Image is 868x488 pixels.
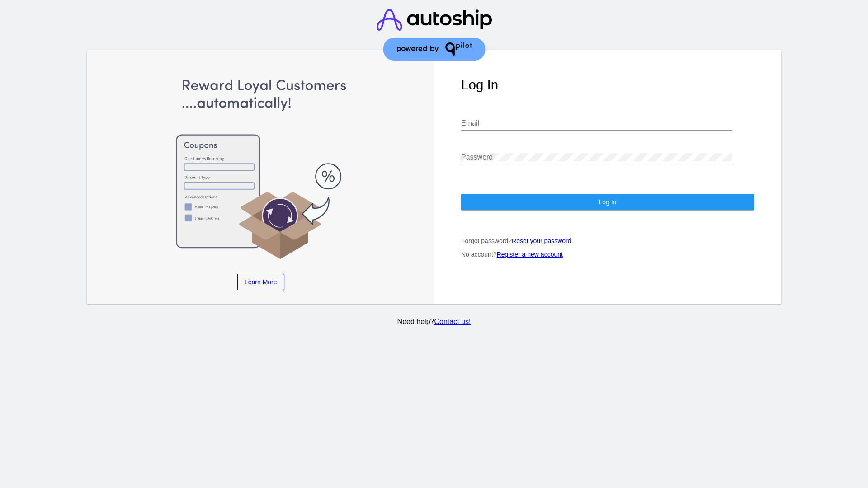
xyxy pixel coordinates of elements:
[461,237,754,244] p: Forgot password?
[497,251,563,258] a: Register a new account
[599,198,616,206] span: Log In
[85,318,783,326] p: Need help?
[461,77,754,93] h1: Log In
[237,274,284,290] a: Learn More
[245,278,277,286] span: Learn More
[461,119,732,127] input: Email
[114,77,407,260] img: Apply Coupons Automatically to Scheduled Orders with QPilot
[434,318,471,325] a: Contact us!
[461,194,754,210] button: Log In
[461,251,754,258] p: No account?
[512,237,571,244] a: Reset your password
